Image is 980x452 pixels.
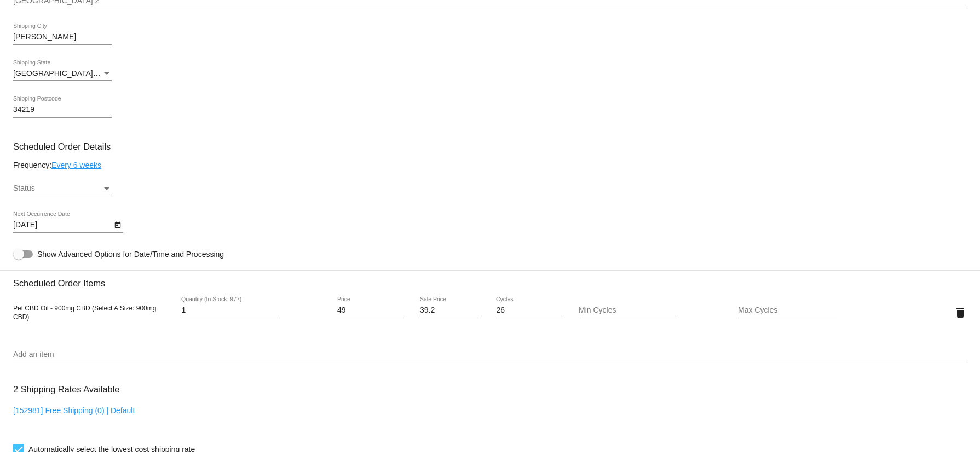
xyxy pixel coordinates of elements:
input: Cycles [496,306,563,315]
input: Shipping City [13,33,112,42]
div: Frequency: [13,161,967,169]
input: Quantity (In Stock: 977) [181,306,280,315]
span: Show Advanced Options for Date/Time and Processing [37,249,224,260]
a: [152981] Free Shipping (0) | Default [13,406,135,415]
h3: Scheduled Order Details [13,142,967,152]
h3: Scheduled Order Items [13,270,967,289]
h3: 2 Shipping Rates Available [13,378,119,401]
mat-select: Status [13,184,112,193]
mat-icon: delete [954,306,967,319]
span: Pet CBD Oil - 900mg CBD (Select A Size: 900mg CBD) [13,304,156,321]
a: Every 6 weeks [51,161,101,169]
input: Price [337,306,404,315]
mat-select: Shipping State [13,69,112,78]
input: Max Cycles [738,306,837,315]
input: Sale Price [420,306,481,315]
input: Next Occurrence Date [13,221,112,230]
input: Add an item [13,350,967,359]
input: Min Cycles [579,306,677,315]
span: Status [13,184,35,192]
input: Shipping Postcode [13,105,112,114]
span: [GEOGRAPHIC_DATA] | [US_STATE] [13,69,142,78]
button: Open calendar [112,219,123,230]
